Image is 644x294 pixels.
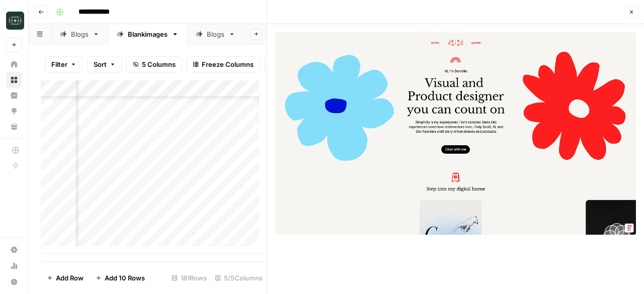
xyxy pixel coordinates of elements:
button: Help + Support [6,274,22,290]
button: Add 10 Rows [90,270,151,286]
button: Sort [87,56,122,72]
button: Workspace: Catalyst [6,8,22,33]
span: Filter [51,59,67,69]
button: Add Row [41,270,90,286]
a: Browse [6,72,22,88]
button: 5 Columns [126,56,182,72]
span: Sort [94,59,107,69]
span: Freeze Columns [202,59,254,69]
span: 5 Columns [142,59,176,69]
a: Blogs [51,24,108,44]
div: Blogs [207,29,224,39]
a: Opportunities [6,103,22,119]
span: Add 10 Rows [105,273,145,283]
a: Home [6,56,22,72]
button: Freeze Columns [186,56,260,72]
a: Blankimages [108,24,187,44]
div: Blogs [71,29,89,39]
a: Usage [6,258,22,274]
img: Row/Cell [275,32,636,235]
div: 5/5 Columns [211,270,267,286]
button: Filter [45,56,83,72]
img: Catalyst Logo [6,12,24,30]
a: Blogs [187,24,244,44]
span: Add Row [56,273,84,283]
a: Insights [6,87,22,104]
a: Your Data [6,119,22,135]
div: 181 Rows [168,270,211,286]
div: Blankimages [128,29,168,39]
a: Settings [6,242,22,258]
